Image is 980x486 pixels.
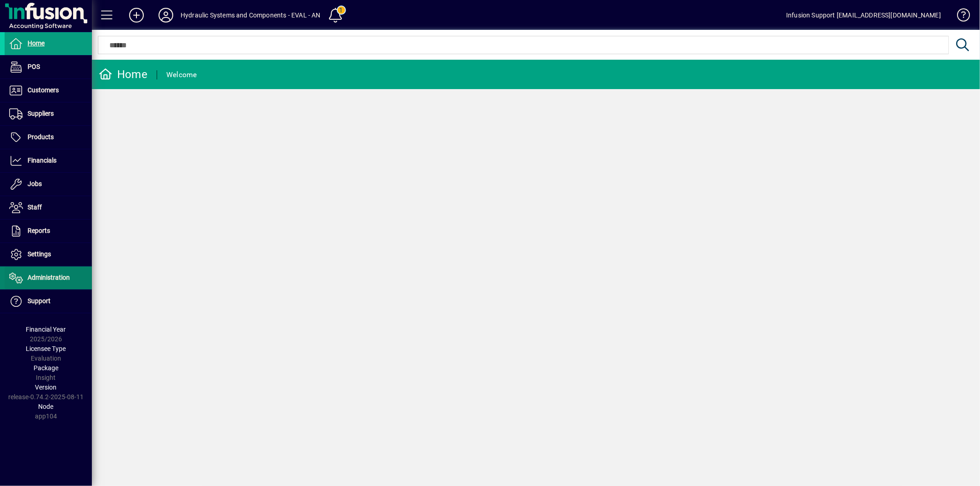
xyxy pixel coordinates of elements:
span: Version [35,384,57,391]
span: Jobs [28,180,42,187]
div: Welcome [166,68,197,82]
button: Add [122,7,151,23]
span: Node [39,403,54,410]
span: Financial Year [26,326,66,333]
a: Settings [5,243,92,266]
span: Suppliers [28,110,54,117]
span: Customers [28,86,59,94]
span: Support [28,297,51,305]
a: POS [5,56,92,79]
a: Financials [5,149,92,172]
span: Staff [28,203,42,211]
span: Administration [28,274,70,281]
div: Hydraulic Systems and Components - EVAL - AN [181,8,321,23]
a: Support [5,290,92,313]
a: Products [5,126,92,149]
span: Financials [28,157,57,164]
div: Infusion Support [EMAIL_ADDRESS][DOMAIN_NAME] [786,8,941,23]
a: Jobs [5,173,92,196]
span: Package [34,364,58,372]
span: POS [28,63,40,70]
a: Suppliers [5,102,92,125]
a: Administration [5,266,92,289]
a: Customers [5,79,92,102]
div: Home [99,67,147,82]
span: Settings [28,250,51,258]
span: Licensee Type [26,345,66,352]
span: Reports [28,227,50,234]
span: Home [28,40,45,47]
a: Reports [5,220,92,243]
a: Staff [5,196,92,219]
span: Products [28,133,54,141]
button: Profile [151,7,181,23]
a: Knowledge Base [950,2,969,32]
